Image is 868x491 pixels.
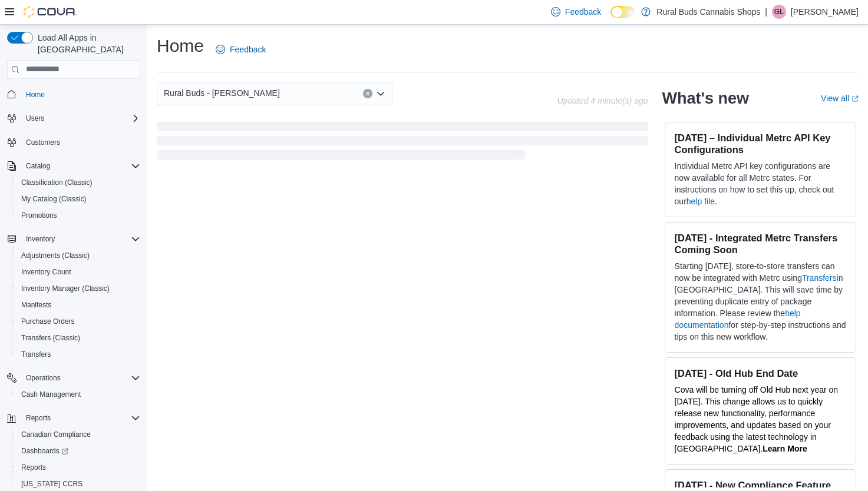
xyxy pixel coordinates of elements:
span: Transfers (Classic) [16,331,140,345]
span: Home [21,87,140,102]
div: Ginette Lucier [772,5,786,19]
button: Manifests [12,297,145,313]
span: Customers [21,135,140,150]
span: Manifests [16,298,140,312]
span: My Catalog (Classic) [21,194,87,204]
button: Reports [2,410,145,426]
button: Home [2,86,145,103]
span: Catalog [26,161,50,171]
span: Purchase Orders [16,314,140,329]
button: Inventory [21,232,60,246]
a: Dashboards [12,443,145,459]
a: Customers [21,135,65,150]
button: Reports [21,411,55,425]
a: My Catalog (Classic) [16,192,91,206]
button: Adjustments (Classic) [12,247,145,264]
svg: External link [852,95,859,102]
a: help file [687,197,715,206]
span: Canadian Compliance [16,427,140,442]
span: Inventory Manager (Classic) [21,284,110,293]
span: Operations [21,371,140,385]
button: Catalog [21,159,55,173]
button: Customers [2,134,145,151]
span: Transfers (Classic) [21,333,80,343]
span: Inventory [26,234,55,244]
button: Purchase Orders [12,313,145,330]
button: Reports [12,459,145,476]
a: Cash Management [16,387,85,402]
span: Purchase Orders [21,317,75,326]
button: Transfers (Classic) [12,330,145,346]
span: Adjustments (Classic) [16,248,140,263]
span: Inventory Manager (Classic) [16,281,140,296]
span: Transfers [16,347,140,361]
span: [US_STATE] CCRS [21,479,82,489]
span: GL [774,5,784,19]
button: My Catalog (Classic) [12,191,145,207]
button: Operations [21,371,65,385]
a: Reports [16,460,51,475]
button: Operations [2,370,145,386]
span: Classification (Classic) [21,178,93,187]
span: Transfers [21,350,51,359]
button: Clear input [363,89,372,98]
span: Washington CCRS [16,477,140,491]
span: Rural Buds - [PERSON_NAME] [164,86,280,100]
span: Cash Management [21,390,81,399]
p: Rural Buds Cannabis Shops [656,5,760,19]
button: Open list of options [376,89,385,98]
span: Cash Management [16,387,140,402]
button: Canadian Compliance [12,426,145,443]
h3: [DATE] – Individual Metrc API Key Configurations [675,132,846,155]
span: Manifests [21,300,51,310]
p: [PERSON_NAME] [791,5,859,19]
span: Operations [26,373,61,383]
a: Classification (Classic) [16,175,97,190]
span: Dashboards [16,444,140,458]
span: Catalog [21,159,140,173]
a: Canadian Compliance [16,427,95,442]
button: Inventory [2,231,145,247]
span: Promotions [21,211,57,220]
button: Classification (Classic) [12,174,145,191]
a: Promotions [16,208,62,223]
span: Customers [26,138,60,147]
button: Inventory Manager (Classic) [12,280,145,297]
span: Adjustments (Classic) [21,251,90,260]
a: Transfers [802,273,837,283]
a: Inventory Count [16,265,76,279]
a: Learn More [763,444,807,453]
span: Feedback [565,6,601,18]
h3: [DATE] - Integrated Metrc Transfers Coming Soon [675,232,846,256]
button: Users [21,111,49,125]
a: Transfers (Classic) [16,331,85,345]
span: Reports [16,460,140,475]
button: Cash Management [12,386,145,403]
span: Cova will be turning off Old Hub next year on [DATE]. This change allows us to quickly release ne... [675,385,839,453]
img: Cova [24,6,77,18]
span: Loading [157,124,648,162]
span: Dashboards [21,446,68,456]
button: Transfers [12,346,145,363]
button: Catalog [2,158,145,174]
span: My Catalog (Classic) [16,192,140,206]
span: Classification (Classic) [16,175,140,190]
button: Users [2,110,145,127]
span: Reports [21,463,46,472]
p: Starting [DATE], store-to-store transfers can now be integrated with Metrc using in [GEOGRAPHIC_D... [675,260,846,343]
span: Inventory Count [16,265,140,279]
a: Manifests [16,298,56,312]
a: Adjustments (Classic) [16,248,94,263]
a: [US_STATE] CCRS [16,477,87,491]
button: Inventory Count [12,264,145,280]
span: Canadian Compliance [21,430,91,439]
span: Reports [26,413,51,423]
span: Inventory Count [21,267,71,277]
span: Dark Mode [610,18,611,19]
a: View allExternal link [821,94,859,103]
a: Purchase Orders [16,314,80,329]
span: Users [21,111,140,125]
span: Reports [21,411,140,425]
h2: What's new [662,89,749,108]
